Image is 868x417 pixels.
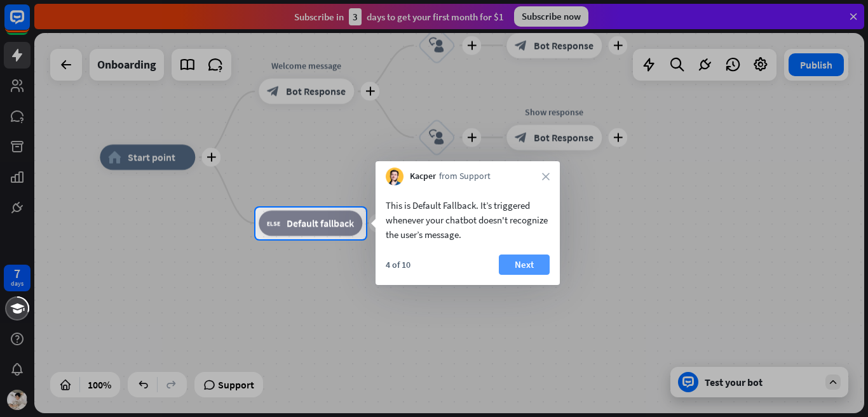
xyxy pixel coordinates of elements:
span: from Support [439,170,491,183]
i: close [542,173,550,180]
button: Next [499,255,550,275]
i: block_fallback [267,217,280,230]
div: This is Default Fallback. It’s triggered whenever your chatbot doesn't recognize the user’s message. [386,198,550,242]
button: Open LiveChat chat widget [10,5,48,43]
span: Default fallback [287,217,354,230]
div: 4 of 10 [386,259,410,270]
span: Kacper [410,170,436,183]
